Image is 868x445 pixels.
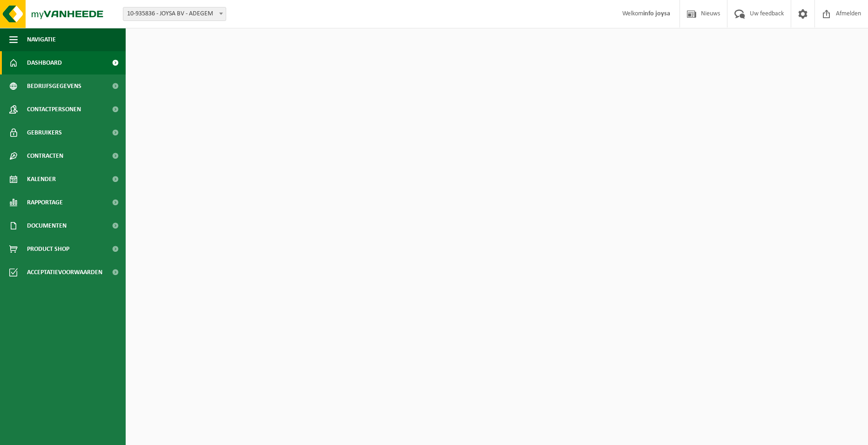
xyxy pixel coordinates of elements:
[27,144,63,168] span: Contracten
[27,214,67,237] span: Documenten
[27,74,81,98] span: Bedrijfsgegevens
[27,237,69,261] span: Product Shop
[27,121,62,144] span: Gebruikers
[27,191,63,214] span: Rapportage
[27,168,56,191] span: Kalender
[123,7,226,20] span: 10-935836 - JOYSA BV - ADEGEM
[643,10,670,17] strong: info joysa
[27,51,62,74] span: Dashboard
[123,7,226,21] span: 10-935836 - JOYSA BV - ADEGEM
[27,28,56,51] span: Navigatie
[27,261,102,284] span: Acceptatievoorwaarden
[27,98,81,121] span: Contactpersonen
